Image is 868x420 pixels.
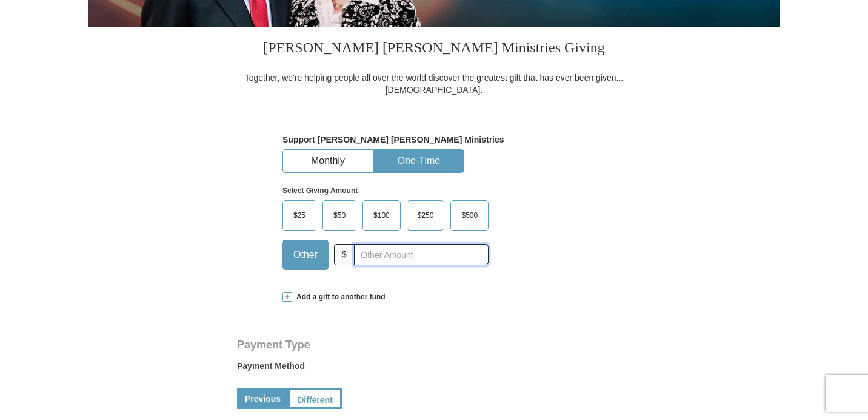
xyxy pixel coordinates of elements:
[289,388,342,409] a: Different
[327,206,352,225] span: $50
[282,186,358,195] strong: Select Giving Amount
[237,72,631,96] div: Together, we're helping people all over the world discover the greatest gift that has ever been g...
[292,292,386,302] span: Add a gift to another fund
[287,206,312,225] span: $25
[374,150,464,172] button: One-Time
[237,388,289,409] a: Previous
[287,246,324,264] span: Other
[237,27,631,72] h3: [PERSON_NAME] [PERSON_NAME] Ministries Giving
[334,244,355,265] span: $
[237,360,631,378] label: Payment Method
[367,206,396,225] span: $100
[412,206,440,225] span: $250
[282,135,586,145] h5: Support [PERSON_NAME] [PERSON_NAME] Ministries
[455,206,484,225] span: $500
[237,340,631,350] h4: Payment Type
[283,150,373,172] button: Monthly
[354,244,489,265] input: Other Amount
